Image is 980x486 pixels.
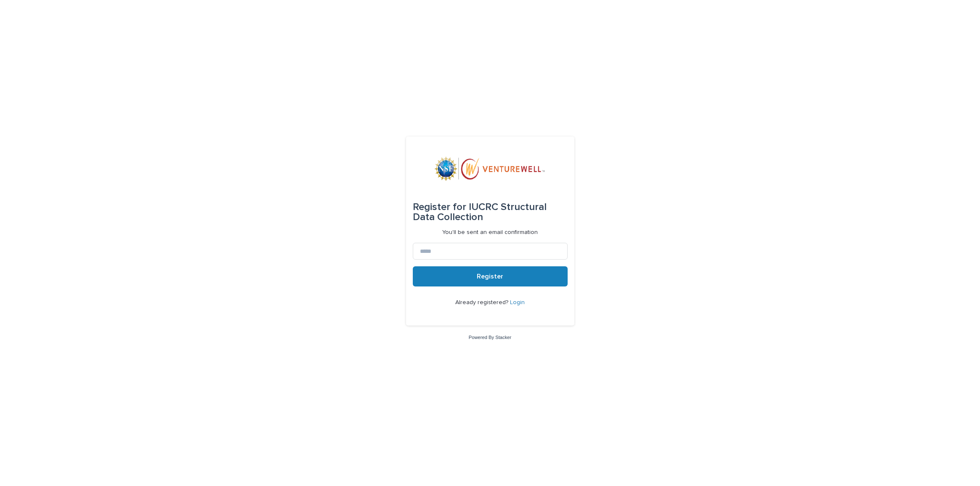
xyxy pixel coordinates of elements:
span: Register [477,273,503,280]
button: Register [413,266,568,286]
img: mWhVGmOKROS2pZaMU8FQ [435,157,546,182]
a: Powered By Stacker [469,335,511,340]
div: IUCRC Structural Data Collection [413,195,568,229]
span: Register for [413,202,466,212]
p: You'll be sent an email confirmation [442,229,538,236]
span: Already registered? [455,299,510,305]
a: Login [510,299,525,305]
